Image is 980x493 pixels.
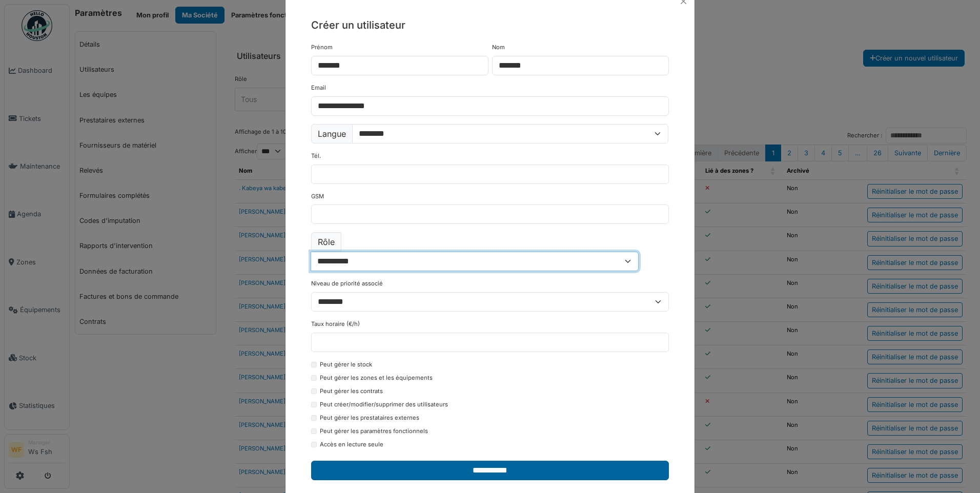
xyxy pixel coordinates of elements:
label: Email [311,84,326,92]
label: Peut gérer les prestataires externes [320,414,419,422]
label: Peut créer/modifier/supprimer des utilisateurs [320,400,448,409]
label: Peut gérer les paramètres fonctionnels [320,427,428,436]
label: Peut gérer les zones et les équipements [320,374,433,382]
label: Taux horaire (€/h) [311,320,360,328]
label: Nom [492,43,505,52]
label: Tél. [311,152,321,160]
h5: Créer un utilisateur [311,17,669,33]
label: Accès en lecture seule [320,440,383,449]
label: GSM [311,192,324,201]
label: Peut gérer les contrats [320,387,383,396]
label: Prénom [311,43,333,52]
label: Rôle [311,232,341,252]
label: Niveau de priorité associé [311,279,383,288]
label: Peut gérer le stock [320,360,372,369]
label: Langue [311,124,353,143]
